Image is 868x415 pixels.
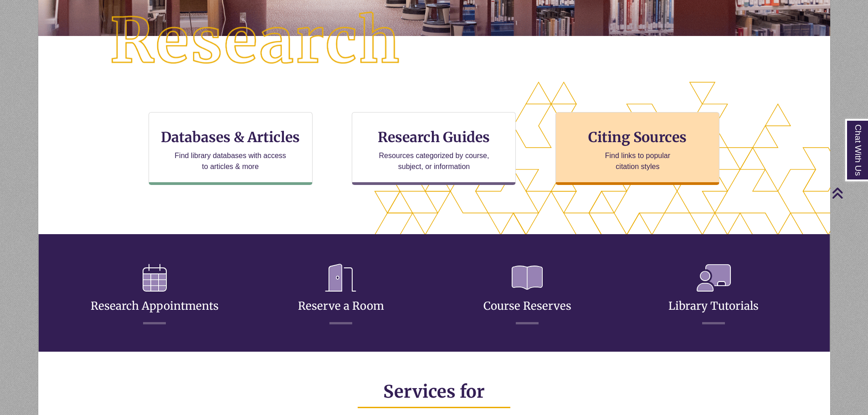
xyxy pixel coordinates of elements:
[582,128,693,146] h3: Citing Sources
[360,128,508,146] h3: Research Guides
[298,277,384,313] a: Reserve a Room
[149,112,313,185] a: Databases & Articles Find library databases with access to articles & more
[668,277,759,313] a: Library Tutorials
[593,150,682,172] p: Find links to popular citation styles
[171,150,290,172] p: Find library databases with access to articles & more
[383,381,485,402] span: Services for
[555,112,719,185] a: Citing Sources Find links to popular citation styles
[91,277,219,313] a: Research Appointments
[832,187,866,199] a: Back to Top
[156,128,305,146] h3: Databases & Articles
[352,112,516,185] a: Research Guides Resources categorized by course, subject, or information
[375,150,493,172] p: Resources categorized by course, subject, or information
[483,277,571,313] a: Course Reserves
